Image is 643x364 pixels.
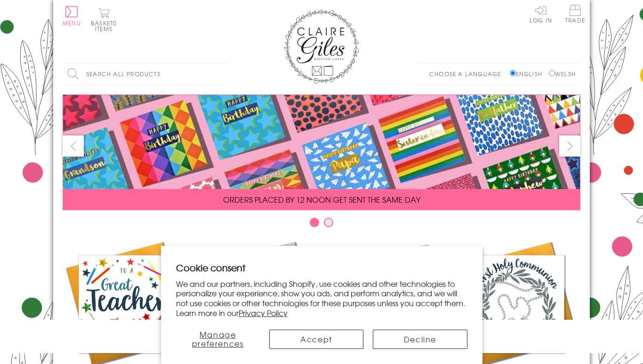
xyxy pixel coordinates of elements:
button: Decline [373,330,467,349]
button: prev [63,135,84,157]
button: Basket0 items [91,8,117,32]
span: 0 items [95,19,117,33]
span: Manage preferences [192,329,244,349]
input: Search all products [63,63,227,85]
span: ORDERS PLACED BY 12 NOON GET SENT THE SAME DAY [223,194,420,205]
span: Menu [63,19,81,27]
label: English [510,70,547,78]
img: Claire Giles Greetings Cards [284,9,359,84]
button: Carousel Page 2 [324,218,333,227]
h2: Cookie consent [176,261,467,274]
input: Welsh [549,70,555,76]
div: Carousel Pagination [63,217,580,232]
button: Accept [269,330,363,349]
input: Search [218,63,227,85]
button: Carousel Page 1 (Current Slide) [310,218,319,227]
button: next [559,135,580,157]
a: Log In [530,5,552,23]
input: English [510,70,516,76]
p: Choose a language: [429,70,508,78]
a: Trade [565,5,585,25]
span: Trade [565,5,585,23]
button: Manage preferences [176,330,260,349]
a: Privacy Policy [239,307,288,318]
button: Menu [63,6,81,26]
label: Welsh [549,70,576,78]
p: We and our partners, including Shopify, use cookies and other technologies to personalize your ex... [176,279,467,318]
